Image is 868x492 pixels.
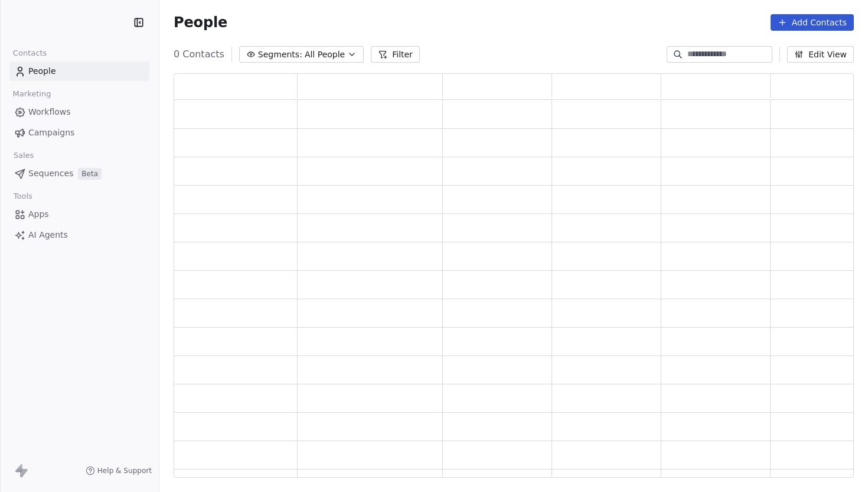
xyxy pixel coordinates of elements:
span: Sales [8,147,39,164]
span: Campaigns [28,127,74,139]
span: People [174,14,227,31]
span: Sequences [28,167,73,180]
a: Workflows [9,102,149,122]
a: SequencesBeta [9,164,149,183]
span: People [28,65,56,77]
span: Tools [8,187,37,205]
span: Workflows [28,106,71,118]
a: Help & Support [86,466,152,475]
span: All People [305,48,345,61]
a: AI Agents [9,225,149,245]
span: Help & Support [97,466,152,475]
span: Segments: [258,48,302,61]
span: Apps [28,208,49,221]
span: 0 Contacts [174,47,224,61]
span: AI Agents [28,229,68,241]
a: People [9,61,149,81]
button: Edit View [787,46,854,63]
a: Campaigns [9,123,149,143]
span: Contacts [8,44,52,62]
span: Marketing [8,85,56,103]
span: Beta [78,168,102,180]
button: Filter [371,46,420,63]
button: Add Contacts [771,14,854,31]
a: Apps [9,205,149,224]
